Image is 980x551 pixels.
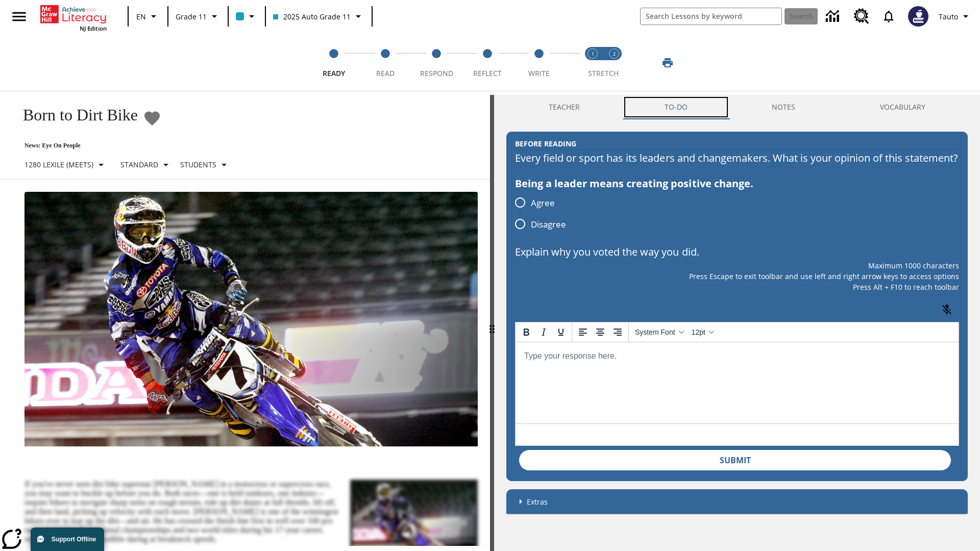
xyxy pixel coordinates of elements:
div: Being a leader means creating positive change. [515,176,959,192]
span: NJ Edition [80,24,107,32]
div: Extras [506,489,968,514]
button: Stretch Respond step 2 of 2 [599,35,629,91]
input: search field [641,8,781,24]
button: Grade: Grade 11, Select a grade [171,7,225,26]
a: Notifications [875,3,902,30]
button: Click to activate and allow voice recognition [935,297,959,322]
span: 2025 Auto Grade 11 [273,11,351,22]
button: Font sizes [688,323,718,341]
p: Students [180,159,216,170]
button: NOTES [730,95,838,119]
span: Agree [531,196,555,210]
span: Ready [323,68,345,78]
button: Align right [609,323,626,341]
button: Scaffolds, Standard [116,156,176,174]
span: Grade 11 [176,11,207,22]
button: Reflect step 4 of 5 [458,35,517,91]
button: Class color is light blue. Change class color [232,7,262,26]
button: Select Student [176,156,234,174]
p: Press Alt + F10 to reach toolbar [515,282,959,292]
span: STRETCH [588,68,619,78]
span: EN [136,11,146,22]
div: Every field or sport has its leaders and changemakers. What is your opinion of this statement? [515,150,959,166]
p: 1280 Lexile (Meets) [24,159,93,170]
a: Data Center [820,3,848,31]
text: 1 [592,51,594,57]
div: activity [494,95,980,551]
h2: Before Reading [515,138,576,149]
img: Avatar [908,6,928,27]
button: Class: 2025 Auto Grade 11, Select your class [269,7,369,26]
p: Extras [527,496,548,507]
button: Add to Favorites - Born to Dirt Bike [143,109,161,127]
iframe: Rich Text Area. Press ALT-0 for help. [516,342,959,423]
span: Read [376,68,395,78]
button: Align center [592,323,609,341]
h1: Born to Dirt Bike [12,106,138,124]
span: 12pt [692,328,705,336]
button: Read step 2 of 5 [355,35,414,91]
button: Submit [519,450,951,470]
span: Support Offline [52,536,96,543]
button: Profile/Settings [935,7,976,26]
div: Home [40,3,107,32]
button: Print [651,54,684,72]
button: Fonts [631,323,688,341]
span: Reflect [473,68,502,78]
p: Maximum 1000 characters [515,260,959,271]
div: poll [515,192,574,235]
button: Italic [535,323,552,341]
span: Disagree [531,218,566,231]
a: Resource Center, Will open in new tab [848,3,875,30]
button: Support Offline [31,528,104,551]
text: 2 [613,51,616,57]
span: Tauto [939,11,958,22]
p: Standard [120,159,158,170]
img: Motocross racer James Stewart flies through the air on his dirt bike. [24,192,478,447]
button: Write step 5 of 5 [509,35,569,91]
button: Ready step 1 of 5 [304,35,363,91]
p: News: Eye On People [12,142,234,149]
button: Language: EN, Select a language [132,7,164,26]
div: Press Enter or Spacebar and then press right and left arrow keys to move the slider [490,95,494,551]
div: Instructional Panel Tabs [506,95,968,119]
p: Press Escape to exit toolbar and use left and right arrow keys to access options [515,271,959,282]
span: System Font [635,328,675,336]
button: VOCABULARY [838,95,968,119]
span: Write [528,68,550,78]
button: Teacher [506,95,622,119]
button: Open side menu [4,2,34,32]
button: Select a new avatar [902,3,935,30]
button: Align left [574,323,592,341]
p: Explain why you voted the way you did. [515,244,959,260]
button: Stretch Read step 1 of 2 [578,35,607,91]
button: Bold [518,323,535,341]
button: Respond step 3 of 5 [407,35,466,91]
button: Select Lexile, 1280 Lexile (Meets) [20,156,111,174]
button: Underline [552,323,570,341]
button: TO-DO [622,95,730,119]
span: Respond [420,68,453,78]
